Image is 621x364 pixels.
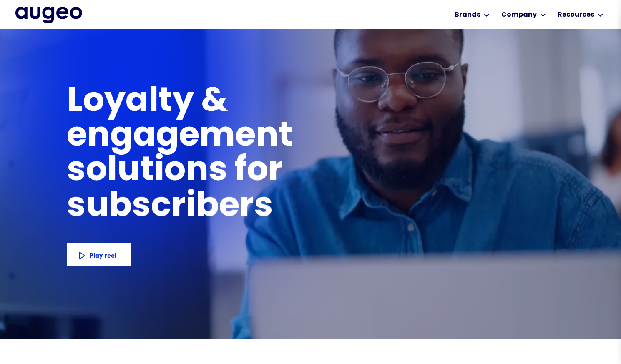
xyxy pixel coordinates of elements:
[558,10,594,20] div: Resources
[67,243,131,266] a: Play reel
[67,85,427,189] h1: Loyalty & engagement solutions for
[455,10,480,20] div: Brands
[67,190,273,225] h1: subscribers
[501,10,537,20] div: Company
[15,7,82,24] a: home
